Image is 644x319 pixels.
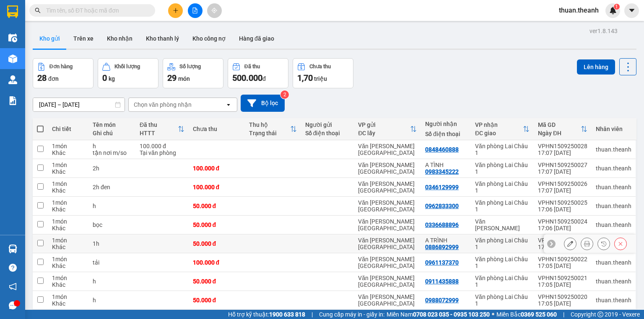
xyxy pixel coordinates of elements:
[358,143,417,156] div: Văn [PERSON_NAME][GEOGRAPHIC_DATA]
[37,73,47,83] span: 28
[178,75,190,82] span: món
[589,26,618,36] div: ver 1.8.143
[596,165,631,172] div: thuan.theanh
[425,121,467,127] div: Người nhận
[228,58,288,88] button: Đã thu500.000đ
[52,293,84,300] div: 1 món
[538,162,587,168] div: VPHN1509250027
[168,3,183,18] button: plus
[538,168,587,175] div: 17:07 [DATE]
[93,130,131,136] div: Ghi chú
[8,54,17,63] img: warehouse-icon
[475,180,530,194] div: Văn phòng Lai Châu 1
[538,293,587,300] div: VPHN1509250020
[52,149,84,156] div: Khác
[46,6,145,15] input: Tìm tên, số ĐT hoặc mã đơn
[614,4,620,10] sup: 1
[538,218,587,225] div: VPHN1509250024
[93,165,131,172] div: 2h
[102,73,107,83] span: 0
[193,221,241,228] div: 50.000 đ
[35,8,41,13] span: search
[596,146,631,153] div: thuan.theanh
[48,75,59,82] span: đơn
[538,256,587,262] div: VPHN1509250022
[93,240,131,247] div: 1h
[52,180,84,187] div: 1 món
[33,28,67,49] button: Kho gửi
[188,3,203,18] button: file-add
[93,121,131,128] div: Tên món
[305,130,350,136] div: Số điện thoại
[312,310,313,319] span: |
[93,221,131,228] div: bọc
[596,184,631,190] div: thuan.theanh
[52,199,84,206] div: 1 món
[9,301,17,309] span: message
[563,310,564,319] span: |
[173,8,179,13] span: plus
[93,149,131,156] div: tận nơi m/so
[538,143,587,149] div: VPHN1509250028
[425,184,459,190] div: 0346129999
[538,206,587,213] div: 17:06 [DATE]
[387,310,490,319] span: Miền Nam
[358,121,410,128] div: VP gửi
[249,130,290,136] div: Trạng thái
[52,300,84,307] div: Khác
[413,311,490,318] strong: 0708 023 035 - 0935 103 250
[492,313,494,316] span: ⚪️
[100,28,139,49] button: Kho nhận
[33,98,125,111] input: Select a date range.
[314,75,327,82] span: triệu
[425,237,467,244] div: A TRÌNH
[596,126,631,132] div: Nhân viên
[475,256,530,269] div: Văn phòng Lai Châu 1
[475,130,523,136] div: ĐC giao
[193,259,241,266] div: 100.000 đ
[534,118,592,140] th: Toggle SortBy
[52,143,84,149] div: 1 món
[8,33,17,42] img: warehouse-icon
[193,240,241,247] div: 50.000 đ
[496,310,557,319] span: Miền Bắc
[475,199,530,213] div: Văn phòng Lai Châu 1
[538,225,587,232] div: 17:06 [DATE]
[140,143,184,149] div: 100.000 đ
[609,7,617,14] img: icon-new-feature
[186,28,232,49] button: Kho công nợ
[628,7,636,14] span: caret-down
[538,199,587,206] div: VPHN1509250025
[52,168,84,175] div: Khác
[538,121,581,128] div: Mã GD
[232,28,281,49] button: Hàng đã giao
[358,218,417,232] div: Văn [PERSON_NAME][GEOGRAPHIC_DATA]
[425,259,459,266] div: 0961137370
[52,262,84,269] div: Khác
[596,203,631,209] div: thuan.theanh
[8,244,17,253] img: warehouse-icon
[358,256,417,269] div: Văn [PERSON_NAME][GEOGRAPHIC_DATA]
[358,180,417,194] div: Văn [PERSON_NAME][GEOGRAPHIC_DATA]
[9,283,17,291] span: notification
[538,180,587,187] div: VPHN1509250026
[139,28,186,49] button: Kho thanh lý
[538,149,587,156] div: 17:07 [DATE]
[354,118,421,140] th: Toggle SortBy
[471,118,534,140] th: Toggle SortBy
[475,293,530,307] div: Văn phòng Lai Châu 1
[521,311,557,318] strong: 0369 525 060
[425,297,459,304] div: 0988072999
[93,184,131,190] div: 2h đen
[193,203,241,209] div: 50.000 đ
[564,237,576,250] div: Sửa đơn hàng
[249,121,290,128] div: Thu hộ
[52,237,84,244] div: 1 món
[475,121,523,128] div: VP nhận
[241,95,285,112] button: Bộ lọc
[52,206,84,213] div: Khác
[232,73,262,83] span: 500.000
[225,101,232,108] svg: open
[425,203,459,209] div: 0962833300
[269,311,305,318] strong: 1900 633 818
